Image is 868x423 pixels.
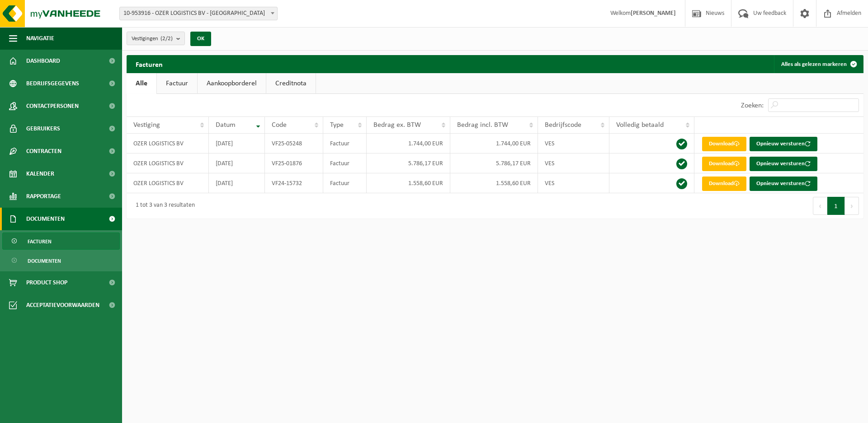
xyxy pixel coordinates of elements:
[26,185,61,208] span: Rapportage
[272,121,287,129] span: Code
[450,173,538,193] td: 1.558,60 EUR
[323,153,367,173] td: Factuur
[774,55,863,73] button: Alles als gelezen markeren
[702,157,746,171] a: Download
[157,73,197,94] a: Factuur
[28,233,52,250] span: Facturen
[119,7,278,20] span: 10-953916 - OZER LOGISTICS BV - ROTTERDAM
[127,73,156,94] a: Alle
[330,121,344,129] span: Type
[265,134,323,153] td: VF25-05248
[450,153,538,173] td: 5.786,17 EUR
[616,121,664,129] span: Volledig betaald
[367,134,450,153] td: 1.744,00 EUR
[631,10,676,17] strong: [PERSON_NAME]
[813,197,827,215] button: Previous
[538,153,609,173] td: VES
[26,95,79,117] span: Contactpersonen
[127,134,209,153] td: OZER LOGISTICS BV
[26,117,60,140] span: Gebruikers
[845,197,859,215] button: Next
[323,173,367,193] td: Factuur
[827,197,845,215] button: 1
[750,137,817,151] button: Opnieuw versturen
[702,177,746,191] a: Download
[28,252,61,270] span: Documenten
[209,153,265,173] td: [DATE]
[545,121,581,129] span: Bedrijfscode
[26,27,54,50] span: Navigatie
[198,73,266,94] a: Aankoopborderel
[367,153,450,173] td: 5.786,17 EUR
[457,121,508,129] span: Bedrag incl. BTW
[538,134,609,153] td: VES
[266,73,316,94] a: Creditnota
[2,252,120,269] a: Documenten
[26,50,60,72] span: Dashboard
[160,36,173,42] count: (2/2)
[26,140,61,163] span: Contracten
[702,137,746,151] a: Download
[26,72,79,95] span: Bedrijfsgegevens
[127,55,172,73] h2: Facturen
[131,198,195,214] div: 1 tot 3 van 3 resultaten
[26,163,54,185] span: Kalender
[190,32,211,46] button: OK
[132,32,173,46] span: Vestigingen
[741,102,764,109] label: Zoeken:
[209,134,265,153] td: [DATE]
[26,271,67,294] span: Product Shop
[127,153,209,173] td: OZER LOGISTICS BV
[750,157,817,171] button: Opnieuw versturen
[133,121,160,129] span: Vestiging
[265,173,323,193] td: VF24-15732
[2,232,120,250] a: Facturen
[323,134,367,153] td: Factuur
[120,7,277,20] span: 10-953916 - OZER LOGISTICS BV - ROTTERDAM
[538,173,609,193] td: VES
[367,173,450,193] td: 1.558,60 EUR
[216,121,236,129] span: Datum
[265,153,323,173] td: VF25-01876
[373,121,421,129] span: Bedrag ex. BTW
[127,32,185,45] button: Vestigingen(2/2)
[450,134,538,153] td: 1.744,00 EUR
[26,208,65,230] span: Documenten
[127,173,209,193] td: OZER LOGISTICS BV
[750,177,817,191] button: Opnieuw versturen
[26,294,99,316] span: Acceptatievoorwaarden
[209,173,265,193] td: [DATE]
